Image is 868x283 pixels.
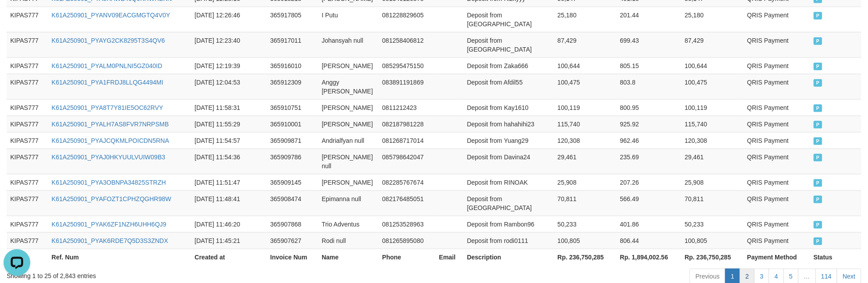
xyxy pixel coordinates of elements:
td: Epimanna null [318,190,379,216]
td: 806.44 [617,232,681,249]
td: 100,475 [554,74,616,99]
td: KIPAS777 [7,149,48,174]
td: 120,308 [681,132,743,149]
td: 100,119 [681,99,743,116]
td: 081268717014 [379,132,436,149]
td: 70,811 [554,190,616,216]
td: [PERSON_NAME] null [318,149,379,174]
td: 29,461 [554,149,616,174]
td: 085798642047 [379,149,436,174]
th: Phone [379,249,436,265]
td: KIPAS777 [7,232,48,249]
td: [DATE] 12:23:40 [191,32,266,57]
span: PAID [814,79,823,87]
td: 100,805 [554,232,616,249]
th: Email [436,249,464,265]
td: Deposit from hahahihi23 [464,116,554,132]
td: KIPAS777 [7,216,48,232]
td: 100,644 [554,57,616,74]
th: Ref. Num [48,249,191,265]
span: PAID [814,12,823,20]
td: 566.49 [617,190,681,216]
td: 365910001 [266,116,318,132]
td: 082176485051 [379,190,436,216]
td: QRIS Payment [743,132,810,149]
td: 87,429 [681,32,743,57]
td: 365916010 [266,57,318,74]
td: QRIS Payment [743,116,810,132]
a: K61A250901_PYAK6ZF1NZH6UHH6QJ9 [52,221,166,228]
td: 365909786 [266,149,318,174]
td: [DATE] 11:48:41 [191,190,266,216]
a: K61A250901_PYA8T7Y81IE5OC62RVY [52,104,163,111]
td: Andrialfyan null [318,132,379,149]
td: 085295475150 [379,57,436,74]
td: KIPAS777 [7,99,48,116]
td: 29,461 [681,149,743,174]
td: KIPAS777 [7,190,48,216]
td: 365910751 [266,99,318,116]
span: PAID [814,63,823,70]
td: [DATE] 11:54:57 [191,132,266,149]
span: PAID [814,179,823,187]
td: Deposit from Kay1610 [464,99,554,116]
td: Rodi null [318,232,379,249]
span: PAID [814,105,823,112]
td: [DATE] 12:19:39 [191,57,266,74]
td: 87,429 [554,32,616,57]
a: K61A250901_PYAFOZT1CPHZQGHR98W [52,195,171,202]
div: Showing 1 to 25 of 2,843 entries [7,268,355,280]
td: I Putu [318,7,379,32]
td: [PERSON_NAME] [318,174,379,190]
td: [DATE] 11:45:21 [191,232,266,249]
span: PAID [814,196,823,203]
td: 120,308 [554,132,616,149]
th: Rp. 1,894,002.56 [617,249,681,265]
a: K61A250901_PYALM0PNLNI5GZ040ID [52,62,162,69]
span: PAID [814,121,823,129]
td: 082285767674 [379,174,436,190]
td: QRIS Payment [743,57,810,74]
td: Deposit from Zaka666 [464,57,554,74]
a: K61A250901_PYAJCQKMLPOICDN5RNA [52,137,169,144]
td: KIPAS777 [7,32,48,57]
td: Deposit from [GEOGRAPHIC_DATA] [464,32,554,57]
td: QRIS Payment [743,232,810,249]
td: QRIS Payment [743,74,810,99]
td: [PERSON_NAME] [318,57,379,74]
td: 805.15 [617,57,681,74]
td: QRIS Payment [743,216,810,232]
td: [DATE] 11:46:20 [191,216,266,232]
td: Deposit from Afdil55 [464,74,554,99]
td: KIPAS777 [7,74,48,99]
td: Trio Adventus [318,216,379,232]
td: 25,908 [681,174,743,190]
td: QRIS Payment [743,190,810,216]
td: [DATE] 11:51:47 [191,174,266,190]
td: Deposit from Yuang29 [464,132,554,149]
td: 25,908 [554,174,616,190]
td: [DATE] 12:04:53 [191,74,266,99]
td: Deposit from Rambon96 [464,216,554,232]
td: 365917011 [266,32,318,57]
td: 50,233 [554,216,616,232]
td: QRIS Payment [743,99,810,116]
td: 201.44 [617,7,681,32]
td: 365907627 [266,232,318,249]
td: QRIS Payment [743,149,810,174]
td: KIPAS777 [7,7,48,32]
td: 803.8 [617,74,681,99]
td: 25,180 [681,7,743,32]
th: Rp. 236,750,285 [681,249,743,265]
td: KIPAS777 [7,116,48,132]
td: [PERSON_NAME] [318,116,379,132]
a: K61A250901_PYALH7AS8FVR7NRPSMB [52,121,169,128]
td: 100,475 [681,74,743,99]
td: Johansyah null [318,32,379,57]
td: 081258406812 [379,32,436,57]
td: 365908474 [266,190,318,216]
td: 235.69 [617,149,681,174]
span: PAID [814,37,823,45]
td: 365917805 [266,7,318,32]
td: Deposit from RINOAK [464,174,554,190]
